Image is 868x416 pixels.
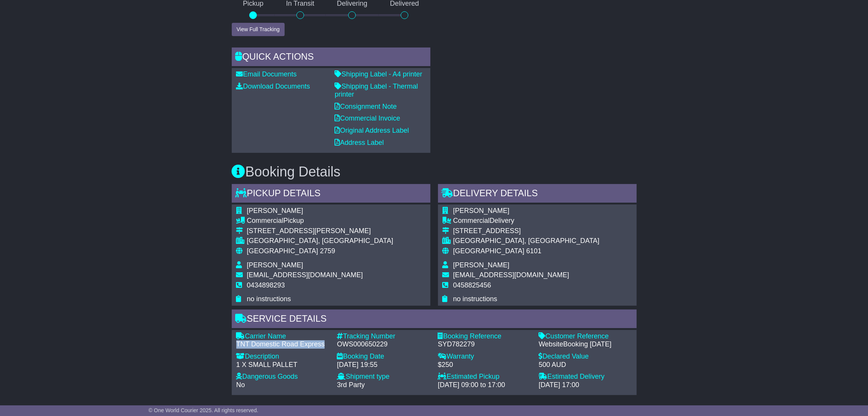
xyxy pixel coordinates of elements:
a: Original Address Label [335,127,409,134]
span: Commercial [247,217,283,224]
div: Pickup Details [232,184,430,205]
span: Commercial [453,217,490,224]
div: Declared Value [539,352,632,361]
span: [PERSON_NAME] [453,207,510,214]
span: [EMAIL_ADDRESS][DOMAIN_NAME] [453,271,569,279]
a: Commercial Invoice [335,114,400,122]
div: [DATE] 17:00 [539,381,632,389]
button: View Full Tracking [232,23,285,36]
div: TNT Domestic Road Express [236,340,330,349]
div: Delivery Details [438,184,637,205]
div: Customer Reference [539,332,632,341]
div: [GEOGRAPHIC_DATA], [GEOGRAPHIC_DATA] [453,237,600,245]
div: Booking Reference [438,332,531,341]
span: [GEOGRAPHIC_DATA] [247,247,318,255]
div: [STREET_ADDRESS] [453,227,600,235]
span: No [236,381,245,389]
span: no instructions [453,295,497,303]
span: 3rd Party [337,381,365,389]
div: Estimated Pickup [438,373,531,381]
div: Description [236,352,330,361]
div: [GEOGRAPHIC_DATA], [GEOGRAPHIC_DATA] [247,237,393,245]
div: Booking Date [337,352,430,361]
div: [DATE] 19:55 [337,361,430,369]
span: [PERSON_NAME] [247,261,303,269]
span: 6101 [526,247,542,255]
a: Email Documents [236,70,297,78]
div: Estimated Delivery [539,373,632,381]
h3: Booking Details [232,164,637,179]
div: WebsiteBooking [DATE] [539,340,632,349]
a: Download Documents [236,83,310,90]
span: no instructions [247,295,291,303]
div: Service Details [232,310,637,330]
a: Shipping Label - A4 printer [335,70,422,78]
span: 0458825456 [453,281,491,289]
a: Address Label [335,139,384,146]
div: OWS000650229 [337,340,430,349]
div: $250 [438,361,531,369]
div: Dangerous Goods [236,373,330,381]
span: [PERSON_NAME] [247,207,303,214]
div: [STREET_ADDRESS][PERSON_NAME] [247,227,393,235]
div: Warranty [438,352,531,361]
span: 0434898293 [247,281,285,289]
span: © One World Courier 2025. All rights reserved. [148,407,258,413]
span: [GEOGRAPHIC_DATA] [453,247,524,255]
div: Tracking Number [337,332,430,341]
div: [DATE] 09:00 to 17:00 [438,381,531,389]
a: Consignment Note [335,103,397,110]
div: 500 AUD [539,361,632,369]
a: Shipping Label - Thermal printer [335,83,418,98]
div: 1 X SMALL PALLET [236,361,330,369]
div: Carrier Name [236,332,330,341]
div: Pickup [247,217,393,225]
div: Shipment type [337,373,430,381]
div: SYD782279 [438,340,531,349]
div: Quick Actions [232,48,430,68]
span: [EMAIL_ADDRESS][DOMAIN_NAME] [247,271,363,279]
span: 2759 [320,247,335,255]
span: [PERSON_NAME] [453,261,510,269]
div: Delivery [453,217,600,225]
